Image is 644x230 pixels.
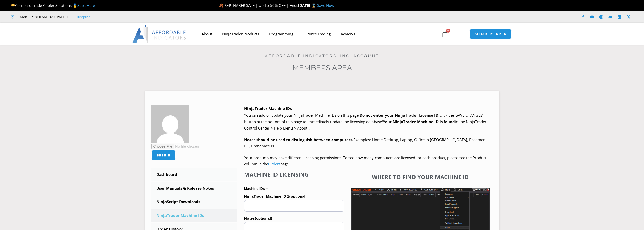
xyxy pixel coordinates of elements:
span: Compare Trade Copier Solutions 🥇 [11,3,95,8]
label: Notes [244,215,344,222]
span: MEMBERS AREA [475,32,506,36]
a: Affordable Indicators, Inc. Account [265,53,379,58]
a: Trustpilot [75,14,90,20]
a: User Manuals & Release Notes [151,182,237,195]
a: Start Here [77,3,95,8]
a: 0 [434,27,456,41]
strong: [DATE] ⌛ [298,3,317,8]
a: NinjaScript Downloads [151,195,237,209]
nav: Menu [197,28,435,40]
strong: Notes should be used to distinguish between computers. [244,137,353,142]
a: Save Now [317,3,334,8]
label: NinjaTrader Machine ID 1 [244,193,344,200]
a: Orders [268,161,280,166]
a: Futures Trading [298,28,336,40]
a: Programming [264,28,298,40]
a: NinjaTrader Machine IDs [151,209,237,222]
a: About [197,28,217,40]
span: Examples: Home Desktop, Laptop, Office In [GEOGRAPHIC_DATA], Basement PC, Grandma’s PC. [244,137,487,149]
img: LogoAI | Affordable Indicators – NinjaTrader [132,25,187,43]
strong: Your NinjaTrader Machine ID is found [383,119,455,124]
span: (optional) [289,194,306,198]
a: MEMBERS AREA [469,29,512,39]
a: NinjaTrader Products [217,28,264,40]
span: Your products may have different licensing permissions. To see how many computers are licensed fo... [244,155,486,167]
span: (optional) [255,216,272,220]
span: 0 [446,29,450,33]
img: 🏆 [11,4,15,7]
h4: Machine ID Licensing [244,171,344,178]
span: You can add or update your NinjaTrader Machine IDs on this page. [244,113,360,118]
b: Do not enter your NinjaTrader License ID. [360,113,439,118]
span: Mon - Fri: 8:00 AM – 6:00 PM EST [19,14,68,20]
strong: Machine IDs – [244,187,268,191]
b: NinjaTrader Machine IDs – [244,106,295,111]
h4: Where to find your Machine ID [351,174,490,180]
a: Reviews [336,28,360,40]
a: Members Area [292,63,352,72]
a: Dashboard [151,168,237,181]
img: 13d2092339761fe0e73a9614b63d5571dd70ac0d18bfd3feb0698be369bc4472 [151,105,189,143]
span: 🍂 SEPTEMBER SALE | Up To 50% OFF | Ends [219,3,298,8]
span: Click the ‘SAVE CHANGES’ button at the bottom of this page to immediately update the licensing da... [244,113,486,131]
